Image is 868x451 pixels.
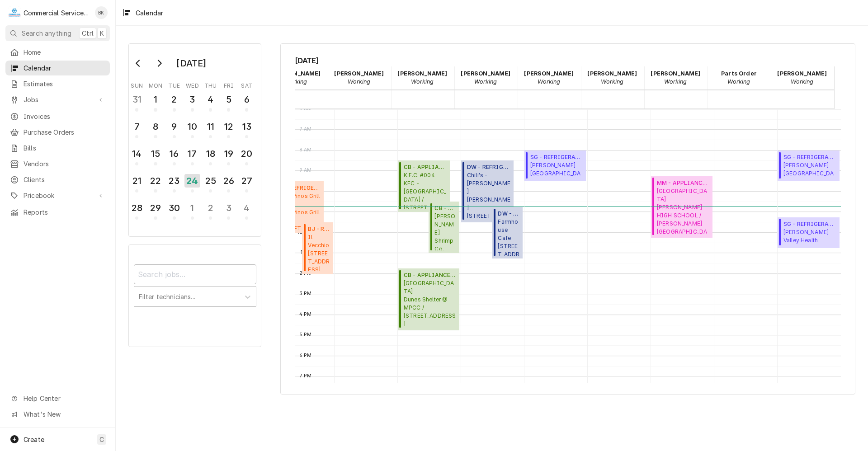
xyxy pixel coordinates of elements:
span: 3 PM [297,290,314,297]
div: 1 [185,201,199,215]
span: 1 PM [298,249,314,256]
div: Calendar Filters [128,244,261,347]
em: Working [348,78,370,85]
span: BJ - REFRIGERATION ( Uninvoiced ) [277,184,321,192]
button: Go to previous month [129,56,147,70]
div: SG - REFRIGERATION(Active)[PERSON_NAME][GEOGRAPHIC_DATA] - [GEOGRAPHIC_DATA][STREET_ADDRESS] [524,150,586,181]
a: Vendors [5,156,110,171]
div: BJ - REFRIGERATION(Uninvoiced)Point Pinos Grill - PGPoint Pinos Grill / [STREET_ADDRESS] [271,181,324,233]
span: Home [24,47,105,57]
div: 14 [130,147,144,160]
span: Jobs [24,95,92,104]
strong: [PERSON_NAME] [334,70,384,77]
strong: Parts Order [721,70,757,77]
div: [Service] DW - REFRIGERATION Farmhouse Cafe 615 San Benito St. #D, Hollister, CA 95023 ID: JOB-96... [492,207,523,258]
span: Clients [24,175,105,184]
div: CB - APPLIANCE(Upcoming)[GEOGRAPHIC_DATA]Dunes Shelter @ MPCC / [STREET_ADDRESS] [398,268,460,330]
div: 12 [222,120,236,133]
div: 24 [184,174,200,188]
strong: [PERSON_NAME] [461,70,510,77]
span: 7 AM [297,126,314,133]
div: [Service] BJ - REFRIGERATION Point Pinos Grill - PG Point Pinos Grill / 79 Asilomar Ave, Pacific ... [271,181,324,233]
th: Tuesday [165,79,183,90]
a: Clients [5,172,110,187]
div: 27 [240,174,254,188]
a: Calendar [5,61,110,75]
div: Calendar Day Picker [128,43,261,237]
em: Working [601,78,623,85]
span: C [99,435,104,444]
div: Calendar Filters [134,256,256,316]
div: 13 [240,120,254,133]
a: Go to Pricebook [5,188,110,203]
div: 2 [203,201,217,215]
div: CB - REFRIGERATION(Past Due)[PERSON_NAME] Shrimp Co.[STREET_ADDRESS] [429,202,459,253]
a: Home [5,45,110,60]
div: Mark Mottau - Working [644,66,708,89]
a: Go to Jobs [5,92,110,107]
span: DW - REFRIGERATION ( Upcoming ) [498,210,520,218]
span: Vendors [24,159,105,169]
em: Working [664,78,687,85]
div: Calendar Calendar [280,43,855,395]
span: Ctrl [82,28,94,38]
a: Go to Help Center [5,391,110,406]
th: Thursday [202,79,220,90]
em: Working [727,78,750,85]
span: SG - REFRIGERATION ( Active ) [783,153,837,161]
span: 4 PM [297,311,314,318]
span: [GEOGRAPHIC_DATA] [PERSON_NAME] HIGH SCHOOL / [PERSON_NAME][GEOGRAPHIC_DATA] [STREET_ADDRESS] [657,187,710,235]
div: 15 [148,147,162,160]
strong: [PERSON_NAME] [524,70,574,77]
div: Carson Bourdet - Working [391,66,454,89]
em: Working [791,78,813,85]
em: Working [538,78,560,85]
div: 10 [185,120,199,133]
button: Go to next month [150,56,168,70]
input: Search jobs... [134,264,256,284]
span: 6 PM [297,352,314,359]
span: Estimates [24,79,105,89]
span: [PERSON_NAME] Shrimp Co. [STREET_ADDRESS] [434,212,457,250]
span: 5 PM [297,331,314,338]
span: 6 AM [297,105,314,113]
span: Help Center [24,394,104,403]
div: 3 [185,93,199,106]
div: 30 [167,201,181,215]
div: 5 [222,93,236,106]
div: Joey Gallegos - Working [518,66,581,89]
div: 31 [130,93,144,106]
div: 11 [203,120,217,133]
div: 20 [240,147,254,160]
div: [Service] CB - APPLIANCE Monterey Peninsula Country Club Dunes Shelter @ MPCC / 2940 Old 17 Mile ... [398,268,460,330]
div: [Service] CB - APPLIANCE K.F.C. #004 KFC - Watsonville / 1375 Freedom Blvd., Watsonville, CA 9507... [398,160,450,212]
strong: [PERSON_NAME] [651,70,700,77]
div: 18 [203,147,217,160]
div: 8 [148,120,162,133]
div: 3 [222,201,236,215]
div: DW - REFRIGERATION(Active)Chili's - [PERSON_NAME] [PERSON_NAME][STREET_ADDRESS][PERSON_NAME] [461,160,514,222]
div: 22 [148,174,162,188]
div: [Service] BJ - REFRIGERATION Il Vecchio 110 Central Ave, Pacific Grove, CA 93950 ID: JOB-9658 Sta... [302,222,333,274]
th: Monday [146,79,165,90]
a: Invoices [5,109,110,124]
div: SG - REFRIGERATION(Active)[PERSON_NAME][GEOGRAPHIC_DATA] - [GEOGRAPHIC_DATA][STREET_ADDRESS] [778,150,840,181]
span: 7 PM [297,372,314,380]
div: 28 [130,201,144,215]
span: DW - REFRIGERATION ( Active ) [467,163,511,171]
span: What's New [24,409,104,419]
span: Invoices [24,112,105,121]
div: 26 [222,174,236,188]
div: 21 [130,174,144,188]
div: 9 [167,120,181,133]
div: 4 [240,201,254,215]
span: 8 AM [297,146,314,154]
span: CB - REFRIGERATION ( Past Due ) [434,204,457,212]
div: Sebastian Gomez - Working [771,66,834,89]
span: Pricebook [24,191,92,200]
span: Purchase Orders [24,127,105,137]
div: 25 [203,174,217,188]
div: [Service] SG - REFRIGERATION Alvarado Street Brewery - Salinas 301 Main St, Salinas, CA 93901 ID:... [524,150,586,181]
a: Go to What's New [5,407,110,422]
span: CB - APPLIANCE ( Finalized ) [404,163,448,171]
